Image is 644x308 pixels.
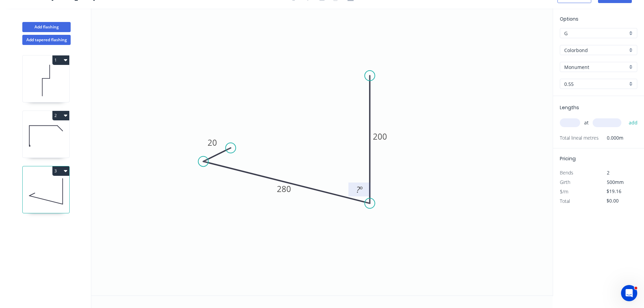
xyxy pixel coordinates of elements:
[560,155,576,162] span: Pricing
[52,111,69,120] button: 2
[564,64,627,71] input: Colour
[621,285,637,301] iframe: Intercom live chat
[560,188,568,195] span: $/m
[599,133,623,143] span: 0.000m
[560,104,579,111] span: Lengths
[22,35,71,45] button: Add tapered flashing
[52,166,69,176] button: 3
[52,55,69,65] button: 1
[560,16,578,22] span: Options
[91,8,553,295] svg: 0
[277,183,291,194] tspan: 280
[560,133,599,143] span: Total lineal metres
[208,137,217,148] tspan: 20
[607,179,624,185] span: 500mm
[625,117,641,128] button: add
[356,184,360,195] tspan: ?
[560,198,570,204] span: Total
[22,22,71,32] button: Add flashing
[560,179,570,185] span: Girth
[564,80,627,88] input: Thickness
[584,118,589,127] span: at
[607,169,610,176] span: 2
[560,169,573,176] span: Bends
[373,131,387,142] tspan: 200
[564,47,627,54] input: Material
[360,184,363,195] tspan: º
[564,30,627,37] input: Price level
